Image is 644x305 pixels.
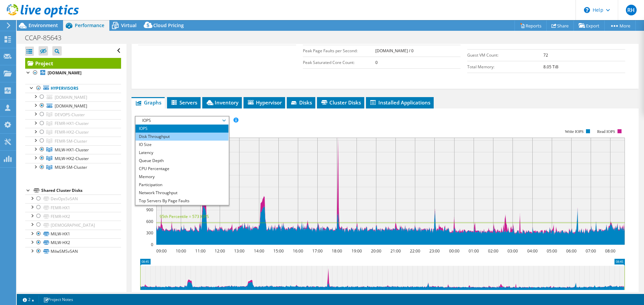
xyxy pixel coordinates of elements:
[375,48,414,54] b: [DOMAIN_NAME] / 0
[547,248,557,254] text: 05:00
[25,101,121,110] a: [DOMAIN_NAME]
[290,99,312,106] span: Disks
[55,129,89,135] span: FEMR-HX2-Cluster
[303,45,375,57] td: Peak Page Faults per Second:
[55,138,87,144] span: FEMR-SM-Cluster
[29,22,58,28] span: Environment
[136,157,228,165] li: Queue Depth
[55,94,87,100] span: [DOMAIN_NAME]
[139,117,225,125] span: IOPS
[25,69,121,77] a: [DOMAIN_NAME]
[160,214,209,219] text: 95th Percentile = 573 IOPS
[136,189,228,197] li: Network Throughput
[369,99,430,106] span: Installed Applications
[469,248,479,254] text: 01:00
[543,64,558,70] b: 8.05 TiB
[25,137,121,145] a: FEMR-SM-Cluster
[215,248,225,254] text: 12:00
[597,129,615,134] text: Read IOPS
[136,125,228,133] li: IOPS
[48,70,82,76] b: [DOMAIN_NAME]
[136,173,228,181] li: Memory
[312,248,323,254] text: 17:00
[303,57,375,68] td: Peak Saturated Core Count:
[176,248,186,254] text: 10:00
[25,203,121,212] a: FEMR-HX1
[55,112,85,118] span: DEVOPS-Cluster
[136,197,228,205] li: Top Servers By Page Faults
[135,99,161,106] span: Graphs
[332,248,342,254] text: 18:00
[626,5,637,15] span: RH
[586,248,596,254] text: 07:00
[18,295,39,304] a: 2
[25,221,121,229] a: [DEMOGRAPHIC_DATA]
[25,145,121,154] a: MILW-HX1-Cluster
[574,20,605,31] a: Export
[136,149,228,157] li: Latency
[136,133,228,141] li: Disk Throughput
[25,119,121,128] a: FEMR-HX1-Cluster
[25,163,121,172] a: MILW-SM-Cluster
[25,212,121,221] a: FEMR-HX2
[55,103,87,109] span: [DOMAIN_NAME]
[467,49,543,61] td: Guest VM Count:
[146,230,153,236] text: 300
[375,60,378,65] b: 0
[25,58,121,69] a: Project
[146,207,153,213] text: 900
[293,248,303,254] text: 16:00
[546,20,574,31] a: Share
[566,248,577,254] text: 06:00
[247,99,282,106] span: Hypervisor
[584,7,590,13] svg: \n
[429,248,440,254] text: 23:00
[604,20,636,31] a: More
[121,22,137,28] span: Virtual
[151,242,153,247] text: 0
[410,248,420,254] text: 22:00
[25,110,121,119] a: DEVOPS-Cluster
[55,121,89,126] span: FEMR-HX1-Cluster
[352,248,362,254] text: 19:00
[170,99,197,106] span: Servers
[25,84,121,93] a: Hypervisors
[527,248,538,254] text: 04:00
[390,248,401,254] text: 21:00
[515,20,547,31] a: Reports
[206,99,238,106] span: Inventory
[25,247,121,256] a: MilwSMSvSAN
[507,248,518,254] text: 03:00
[605,248,615,254] text: 08:00
[25,93,121,101] a: [DOMAIN_NAME]
[41,186,121,195] div: Shared Cluster Disks
[75,22,104,28] span: Performance
[55,164,87,170] span: MILW-SM-Cluster
[153,22,184,28] span: Cloud Pricing
[146,219,153,224] text: 600
[273,248,284,254] text: 15:00
[39,295,78,304] a: Project Notes
[55,147,89,153] span: MILW-HX1-Cluster
[136,181,228,189] li: Participation
[25,154,121,163] a: MILW-HX2-Cluster
[488,248,498,254] text: 02:00
[156,248,167,254] text: 09:00
[234,248,245,254] text: 13:00
[543,52,548,58] b: 72
[136,141,228,149] li: IO Size
[195,248,206,254] text: 11:00
[25,238,121,247] a: MILW-HX2
[254,248,264,254] text: 14:00
[371,248,381,254] text: 20:00
[25,195,121,203] a: DevOpsSvSAN
[467,61,543,73] td: Total Memory:
[449,248,460,254] text: 00:00
[55,156,89,161] span: MILW-HX2-Cluster
[565,129,584,134] text: Write IOPS
[320,99,361,106] span: Cluster Disks
[136,165,228,173] li: CPU Percentage
[22,34,72,42] h1: CCAP-85643
[25,128,121,137] a: FEMR-HX2-Cluster
[25,230,121,238] a: MILW-HX1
